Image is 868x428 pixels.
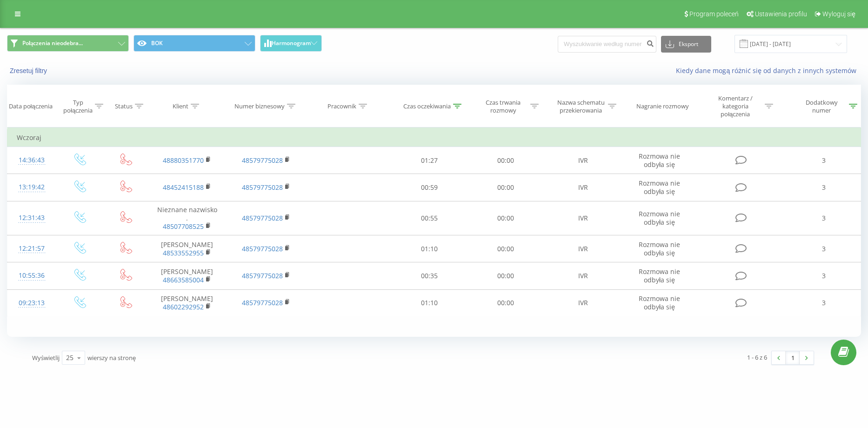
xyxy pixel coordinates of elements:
[689,10,739,18] span: Program poleceń
[147,289,227,316] td: [PERSON_NAME]
[147,235,227,262] td: [PERSON_NAME]
[544,147,623,174] td: IVR
[788,201,861,235] td: 3
[797,99,847,114] div: Dodatkowy numer
[639,294,680,311] span: Rozmowa nie odbyła się
[639,267,680,284] span: Rozmowa nie odbyła się
[9,102,53,110] div: Data połączenia
[391,147,467,174] td: 01:27
[639,179,680,196] span: Rozmowa nie odbyła się
[467,235,544,262] td: 00:00
[556,99,606,114] div: Nazwa schematu przekierowania
[17,267,47,285] div: 10:55:36
[115,102,133,110] div: Status
[822,10,855,18] span: Wyloguj się
[242,156,283,165] a: 48579775028
[242,183,283,192] a: 48579775028
[134,35,255,52] button: BOK
[786,351,800,364] a: 1
[467,174,544,201] td: 00:00
[391,289,467,316] td: 01:10
[544,289,623,316] td: IVR
[391,262,467,289] td: 00:35
[147,262,227,289] td: [PERSON_NAME]
[173,102,188,110] div: Klient
[17,151,47,169] div: 14:36:43
[639,240,680,257] span: Rozmowa nie odbyła się
[467,262,544,289] td: 00:00
[755,10,807,18] span: Ustawienia profilu
[32,354,60,362] span: Wyświetlij
[467,201,544,235] td: 00:00
[242,244,283,253] a: 48579775028
[544,262,623,289] td: IVR
[234,102,285,110] div: Numer biznesowy
[163,156,204,165] a: 48880351770
[87,354,136,362] span: wierszy na stronę
[639,209,680,227] span: Rozmowa nie odbyła się
[676,66,861,75] a: Kiedy dane mogą różnić się od danych z innych systemów
[788,174,861,201] td: 3
[639,152,680,169] span: Rozmowa nie odbyła się
[544,201,623,235] td: IVR
[327,102,356,110] div: Pracownik
[788,147,861,174] td: 3
[636,102,689,110] div: Nagranie rozmowy
[403,102,451,110] div: Czas oczekiwania
[22,40,83,47] span: Połączenia nieodebra...
[66,353,73,362] div: 25
[478,99,528,114] div: Czas trwania rozmowy
[558,36,656,53] input: Wyszukiwanie według numeru
[17,240,47,258] div: 12:21:57
[661,36,711,53] button: Eksport
[242,271,283,280] a: 48579775028
[788,289,861,316] td: 3
[544,174,623,201] td: IVR
[7,67,52,75] button: Zresetuj filtry
[163,302,204,311] a: 48602292952
[391,174,467,201] td: 00:59
[147,201,227,235] td: Nieznane nazwisko .
[391,235,467,262] td: 01:10
[242,214,283,222] a: 48579775028
[544,235,623,262] td: IVR
[163,222,204,231] a: 48507708525
[467,289,544,316] td: 00:00
[17,294,47,312] div: 09:23:13
[242,298,283,307] a: 48579775028
[788,262,861,289] td: 3
[163,248,204,257] a: 48533552955
[17,178,47,196] div: 13:19:42
[163,183,204,192] a: 48452415188
[467,147,544,174] td: 00:00
[63,99,93,114] div: Typ połączenia
[747,353,767,362] div: 1 - 6 z 6
[260,35,322,52] button: Harmonogram
[163,275,204,284] a: 48663585004
[17,209,47,227] div: 12:31:43
[272,40,311,47] span: Harmonogram
[7,35,129,52] button: Połączenia nieodebra...
[788,235,861,262] td: 3
[708,94,762,118] div: Komentarz / kategoria połączenia
[391,201,467,235] td: 00:55
[7,128,861,147] td: Wczoraj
